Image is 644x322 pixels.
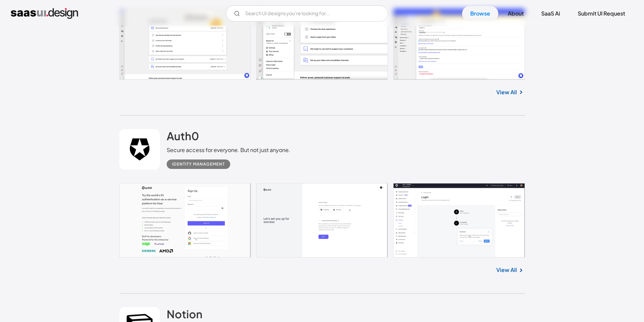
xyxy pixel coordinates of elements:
[500,6,532,21] a: About
[167,129,199,143] h2: Auth0
[226,5,388,22] form: Email Form
[533,6,568,21] a: SaaS Ai
[496,266,517,274] a: View All
[226,5,388,22] input: Search UI designs you're looking for...
[167,129,199,146] a: Auth0
[11,8,78,19] a: home
[167,146,290,154] div: Secure access for everyone. But not just anyone.
[462,6,498,21] a: Browse
[167,307,202,321] h2: Notion
[496,88,517,96] a: View All
[172,160,225,168] div: Identity Management
[570,6,633,21] a: Submit UI Request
